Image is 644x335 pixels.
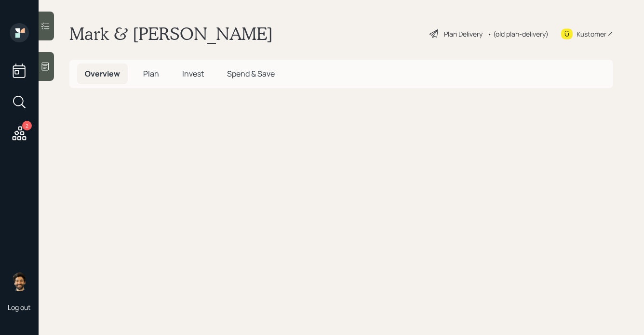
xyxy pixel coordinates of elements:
[85,68,120,79] span: Overview
[143,68,159,79] span: Plan
[577,29,606,39] div: Kustomer
[8,303,31,312] div: Log out
[22,121,32,130] div: 2
[69,23,273,44] h1: Mark & [PERSON_NAME]
[487,29,549,39] div: • (old plan-delivery)
[227,68,275,79] span: Spend & Save
[10,272,29,291] img: eric-schwartz-headshot.png
[444,29,483,39] div: Plan Delivery
[182,68,204,79] span: Invest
